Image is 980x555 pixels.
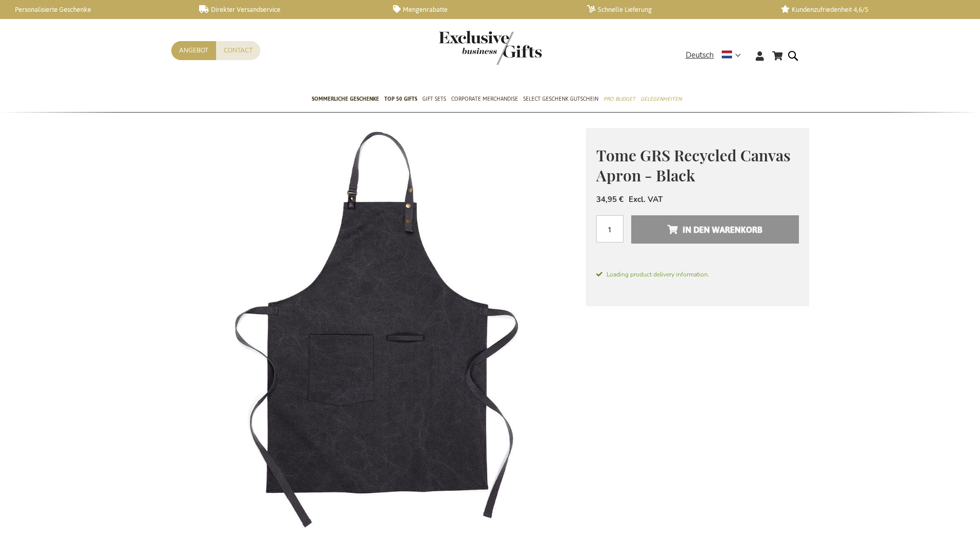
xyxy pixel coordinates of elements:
[171,128,586,542] img: Tome GRS Recycled Canvas Apron - Black
[5,5,183,14] a: Personalisierte Geschenke
[216,41,260,60] a: Contact
[603,87,635,113] a: Pro Budget
[629,194,663,205] span: Excl. VAT
[587,5,764,14] a: Schnelle Lieferung
[422,94,446,104] span: Gift Sets
[781,5,958,14] a: Kundenzufriedenheit 4,6/5
[451,87,518,113] a: Corporate Merchandise
[640,94,682,104] span: Gelegenheiten
[393,5,571,14] a: Mengenrabatte
[384,87,417,113] a: TOP 50 Gifts
[686,49,714,61] span: Deutsch
[171,41,216,60] a: Angebot
[523,87,598,113] a: Select Geschenk Gutschein
[596,215,623,243] input: Menge
[422,87,446,113] a: Gift Sets
[596,270,799,279] span: Loading product delivery information.
[439,31,542,65] img: Exclusive Business gifts logo
[312,94,379,104] span: Sommerliche geschenke
[384,94,417,104] span: TOP 50 Gifts
[439,31,490,65] a: store logo
[451,94,518,104] span: Corporate Merchandise
[312,87,379,113] a: Sommerliche geschenke
[596,194,623,205] span: 34,95 €
[199,5,377,14] a: Direkter Versandservice
[603,94,635,104] span: Pro Budget
[523,94,598,104] span: Select Geschenk Gutschein
[596,145,791,186] span: Tome GRS Recycled Canvas Apron - Black
[640,87,682,113] a: Gelegenheiten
